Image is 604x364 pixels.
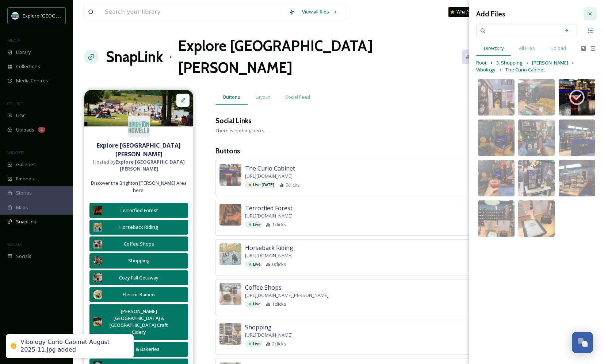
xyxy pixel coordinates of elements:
div: Donuts & Bakeries [106,346,172,353]
h3: Social Links [215,116,252,126]
button: [PERSON_NAME][GEOGRAPHIC_DATA] & [GEOGRAPHIC_DATA] Craft Cidery [89,304,188,340]
div: [PERSON_NAME][GEOGRAPHIC_DATA] & [GEOGRAPHIC_DATA] Craft Cidery [106,308,172,336]
img: 67e7af72-b6c8-455a-acf8-98e6fe1b68aa.avif [128,116,150,137]
img: ac8dbee0-0962-4f6c-b9cf-ebd76742e469.jpg [559,160,595,196]
a: View all files [298,5,341,19]
span: COLLECT [7,101,23,106]
span: [PERSON_NAME] [532,59,568,66]
span: Upload [550,45,566,52]
span: Shopping [245,323,272,332]
div: Terrorfied Forest [106,207,172,214]
img: c346a4bd-f182-44e5-ba25-acc7a7f974c7.jpg [559,120,595,156]
img: 31b2a08f-ce22-4393-9250-7884f1620b2b.jpg [559,79,595,116]
img: 4472244f-5787-4127-9299-69d351347d0c.jpg [219,323,241,345]
span: All Files [519,45,535,52]
span: Embeds [16,175,34,182]
div: Live [245,340,262,347]
img: 31b2a08f-ce22-4393-9250-7884f1620b2b.jpg [219,164,241,186]
span: Root [476,59,487,66]
button: Shopping [89,253,188,268]
div: Coffee Shops [106,240,172,247]
div: Live [245,301,262,308]
span: Directory [484,45,504,52]
div: 👏 [9,343,17,350]
img: 4472244f-5787-4127-9299-69d351347d0c.jpg [93,257,102,265]
img: 95b7a087-14bc-4e51-919a-aab2a11aee6a.jpg [518,200,555,237]
span: Coffee Shops [245,283,282,292]
img: 4aea3e06-4ec9-4247-ac13-78809116f78e.jpg [93,240,102,248]
span: Socials [16,253,31,260]
span: Uploads [16,126,34,133]
span: Collections [16,63,40,70]
h1: Explore [GEOGRAPHIC_DATA][PERSON_NAME] [178,35,462,79]
input: Search your library [101,4,285,20]
span: [URL][DOMAIN_NAME] [245,252,293,259]
span: Discover the Brighton [PERSON_NAME] Area here! [88,180,190,193]
img: b04e7ade-b560-477d-86e6-e1071e2b1016.jpg [478,79,515,116]
span: UGC [16,112,26,119]
h3: Buttons [215,146,593,156]
span: SnapLink [16,218,36,225]
img: c1388201-d9b4-432a-affa-02bb22e76bca.jpg [478,200,515,237]
img: f6e74bba-569a-4dba-8d18-2dc0e58d0619.jpg [93,206,102,215]
strong: Explore [GEOGRAPHIC_DATA][PERSON_NAME] [97,141,181,158]
span: WIDGETS [7,150,24,155]
span: [URL][DOMAIN_NAME] [245,212,293,219]
span: The Curio Cabinet [505,66,545,73]
img: bbb2110c-d21a-4bfe-8777-50b8db5ac43b.jpg [478,160,515,196]
div: 2 [38,127,45,133]
button: Open Chat [572,332,593,353]
a: SnapLink [106,46,163,68]
span: 1 clicks [272,221,286,228]
a: What's New [448,7,485,17]
span: 1 clicks [272,301,286,308]
img: 53d4e785-222f-438c-9a68-0f3a5003fe27.jpg [93,290,102,299]
span: 3. Shopping [496,59,523,66]
span: Stories [16,189,32,196]
div: Horseback Riding [106,224,172,231]
span: 0 clicks [286,181,300,188]
span: Galleries [16,161,36,168]
img: bc00d4ef-b3d3-44f9-86f1-557d12eb57d0.jpg [93,223,102,232]
span: Explore [GEOGRAPHIC_DATA][PERSON_NAME] [23,12,123,19]
a: Analytics [462,50,501,64]
span: Horseback Riding [245,243,293,252]
span: Buttons [223,94,240,101]
span: 2 clicks [272,340,286,347]
img: f37e7705-a3a7-4ca3-815e-0ee83b786320.jpg [518,79,555,116]
span: [URL][DOMAIN_NAME] [245,332,293,338]
span: There is nothing here. [215,127,264,134]
img: 67e7af72-b6c8-455a-acf8-98e6fe1b68aa.avif [12,12,19,19]
button: Horseback Riding [89,220,188,235]
div: Live [245,261,262,268]
button: Terrorfied Forest [89,203,188,218]
span: Library [16,49,31,56]
button: Donuts & Bakeries [89,342,188,357]
span: Hosted by [88,158,190,172]
span: [URL][DOMAIN_NAME] [245,173,293,180]
span: Vibology [476,66,496,73]
span: Media Centres [16,77,48,84]
img: 1fe67a90-4096-424f-8163-bf6269e74564.jpg [93,317,102,326]
h3: Add Files [476,9,505,19]
span: MEDIA [7,38,20,43]
div: Electric Ramen [106,291,172,298]
button: Cozy Fall Getaway [89,270,188,285]
span: [URL][DOMAIN_NAME][PERSON_NAME] [245,292,329,299]
img: 95230ac4-b261-4fc0-b1ba-add7ee45e34a.jpg [93,273,102,282]
img: 290c64c9-9230-4d0f-94fb-21c7a8f7e7c3.jpg [478,120,515,156]
img: cb6c9135-67c4-4434-a57e-82c280aac642.jpg [84,90,193,126]
img: b87ab733-c751-4657-bd6a-93a2c9f37731.jpg [518,160,555,196]
strong: Explore [GEOGRAPHIC_DATA][PERSON_NAME] [115,158,185,172]
button: Coffee Shops [89,236,188,251]
span: 0 clicks [272,261,286,268]
span: The Curio Cabinet [245,164,295,173]
div: Vibology Curio Cabinet August 2025-11.jpg added [20,338,126,354]
button: Analytics [462,50,498,64]
img: f6e74bba-569a-4dba-8d18-2dc0e58d0619.jpg [219,204,241,226]
span: Layout [256,94,270,101]
span: SOCIALS [7,242,22,247]
div: Cozy Fall Getaway [106,274,172,281]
